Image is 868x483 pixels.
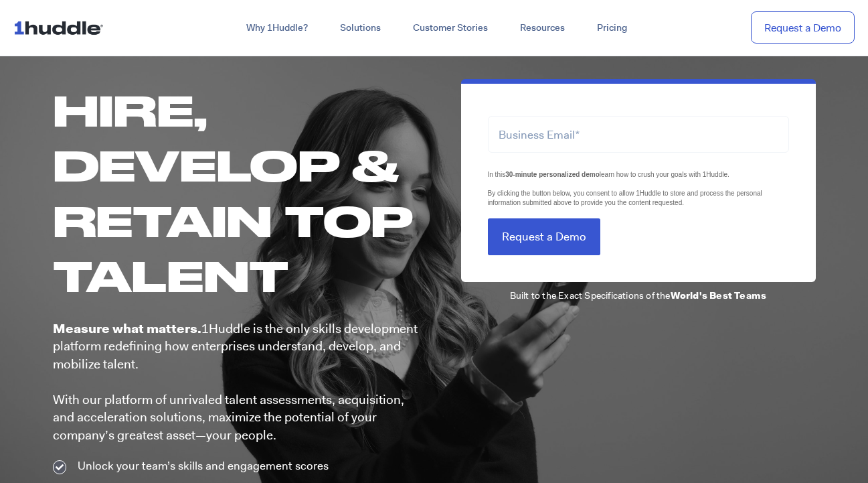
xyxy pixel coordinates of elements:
[53,320,421,445] p: 1Huddle is the only skills development platform redefining how enterprises understand, develop, a...
[461,289,816,302] p: Built to the Exact Specifications of the
[74,458,329,474] span: Unlock your team’s skills and engagement scores
[751,11,855,44] a: Request a Demo
[671,289,767,301] b: World's Best Teams
[488,116,789,153] input: Business Email*
[53,320,201,337] b: Measure what matters.
[505,171,600,178] strong: 30-minute personalized demo
[581,16,643,40] a: Pricing
[488,171,762,206] span: In this learn how to crush your goals with 1Huddle. By clicking the button below, you consent to ...
[488,218,600,255] input: Request a Demo
[230,16,324,40] a: Why 1Huddle?
[53,82,421,303] h1: Hire, Develop & Retain Top Talent
[324,16,397,40] a: Solutions
[397,16,504,40] a: Customer Stories
[13,15,109,40] img: ...
[504,16,581,40] a: Resources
